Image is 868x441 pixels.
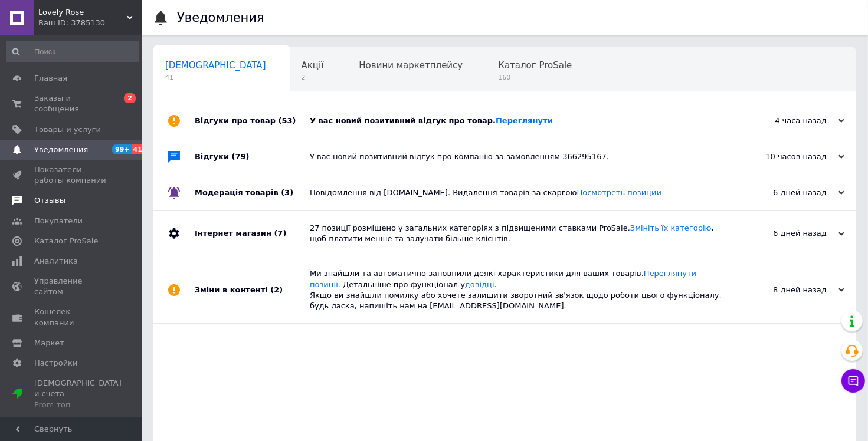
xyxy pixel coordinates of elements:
[281,188,293,197] span: (3)
[34,338,64,348] span: Маркет
[34,378,122,410] span: [DEMOGRAPHIC_DATA] и счета
[195,139,310,175] div: Відгуки
[34,358,77,368] span: Настройки
[310,269,696,288] a: Переглянути позиції
[302,60,324,71] span: Акції
[34,400,122,410] div: Prom топ
[38,7,127,18] span: Lovely Rose
[34,276,109,297] span: Управление сайтом
[302,73,324,82] span: 2
[165,60,266,71] span: [DEMOGRAPHIC_DATA]
[496,116,553,125] a: Переглянути
[310,116,726,126] div: У вас новий позитивний відгук про товар.
[841,369,865,393] button: Чат с покупателем
[112,144,132,154] span: 99+
[195,211,310,256] div: Інтернет магазин
[310,152,726,162] div: У вас новий позитивний відгук про компанію за замовленням 366295167.
[310,187,726,198] div: Повідомлення від [DOMAIN_NAME]. Видалення товарів за скаргою
[465,280,494,289] a: довідці
[359,60,463,71] span: Новини маркетплейсу
[34,195,65,206] span: Отзывы
[498,73,572,82] span: 160
[726,152,844,162] div: 10 часов назад
[34,124,101,135] span: Товары и услуги
[34,93,109,114] span: Заказы и сообщения
[310,268,726,311] div: Ми знайшли та автоматично заповнили деякі характеристики для ваших товарів. . Детальніше про функ...
[577,188,661,197] a: Посмотреть позиции
[726,285,844,295] div: 8 дней назад
[34,307,109,328] span: Кошелек компании
[38,18,142,28] div: Ваш ID: 3785130
[274,229,286,238] span: (7)
[34,144,88,155] span: Уведомления
[177,11,264,25] h1: Уведомления
[195,256,310,323] div: Зміни в контенті
[124,93,136,103] span: 2
[726,116,844,126] div: 4 часа назад
[34,164,109,186] span: Показатели работы компании
[6,41,139,62] input: Поиск
[34,256,78,266] span: Аналитика
[726,187,844,198] div: 6 дней назад
[630,223,712,232] a: Змініть їх категорію
[34,73,67,84] span: Главная
[195,103,310,139] div: Відгуки про товар
[270,285,283,294] span: (2)
[310,223,726,244] div: 27 позиції розміщено у загальних категоріях з підвищеними ставками ProSale. , щоб платити менше т...
[498,60,572,71] span: Каталог ProSale
[279,116,296,125] span: (53)
[132,144,145,154] span: 41
[232,152,250,161] span: (79)
[726,228,844,239] div: 6 дней назад
[34,236,98,246] span: Каталог ProSale
[195,175,310,210] div: Модерація товарів
[165,73,266,82] span: 41
[34,216,83,226] span: Покупатели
